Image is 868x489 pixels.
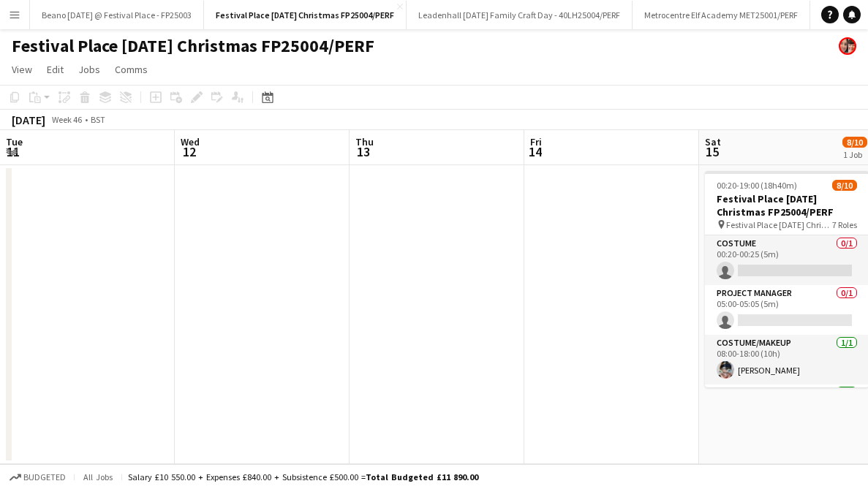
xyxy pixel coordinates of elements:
span: All jobs [80,471,116,482]
span: Week 46 [48,114,85,125]
span: 14 [528,143,542,160]
span: Comms [115,63,148,76]
a: Edit [41,60,69,79]
span: 7 Roles [832,219,857,230]
span: Tue [6,135,23,148]
span: Wed [181,135,200,148]
button: Metrocentre Elf Academy MET25001/PERF [633,1,810,29]
div: Salary £10 550.00 + Expenses £840.00 + Subsistence £500.00 = [128,471,478,482]
span: Jobs [78,63,100,76]
span: 13 [353,143,374,160]
span: 12 [178,143,200,160]
button: Beano [DATE] @ Festival Place - FP25003 [30,1,204,29]
span: Fri [530,135,542,148]
span: 8/10 [832,180,857,191]
div: [DATE] [12,113,45,127]
button: Festival Place [DATE] Christmas FP25004/PERF [204,1,407,29]
span: 11 [4,143,23,160]
a: Jobs [72,60,106,79]
span: 00:20-19:00 (18h40m) [717,180,797,191]
span: Sat [705,135,721,148]
span: Edit [47,63,64,76]
span: Budgeted [23,472,66,482]
button: Budgeted [7,469,68,485]
h1: Festival Place [DATE] Christmas FP25004/PERF [12,35,374,57]
div: BST [91,114,105,125]
button: Leadenhall [DATE] Family Craft Day - 40LH25004/PERF [407,1,633,29]
a: Comms [109,60,154,79]
span: Thu [355,135,374,148]
span: 15 [703,143,721,160]
div: 1 Job [843,149,867,160]
app-user-avatar: Performer Department [839,37,856,55]
span: 8/10 [842,137,867,148]
span: Total Budgeted £11 890.00 [366,471,478,482]
span: View [12,63,32,76]
span: Festival Place [DATE] Christmas FP25004/PERF [726,219,832,230]
a: View [6,60,38,79]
